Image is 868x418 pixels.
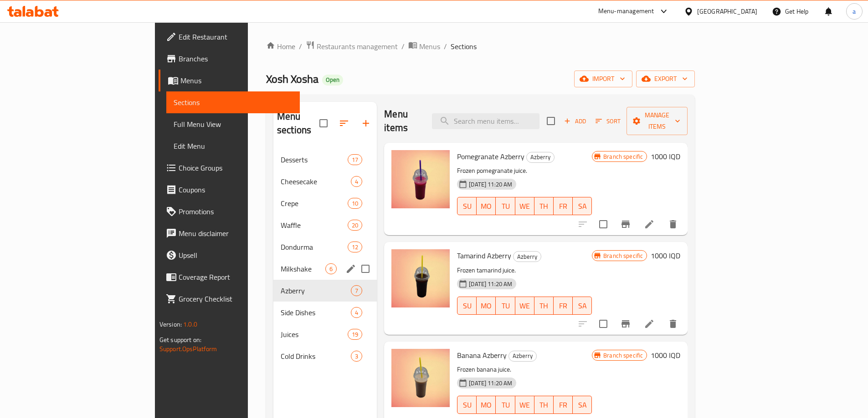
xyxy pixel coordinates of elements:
span: Menu disclaimer [179,228,293,239]
span: Menus [419,41,440,52]
span: Manage items [634,110,680,132]
div: items [351,307,362,318]
span: FR [557,299,569,312]
h2: Menu items [384,107,421,135]
div: items [351,285,362,296]
button: Manage items [627,107,688,135]
span: Edit Restaurant [179,31,293,42]
span: SU [461,200,473,213]
a: Promotions [159,201,300,222]
span: TU [499,398,511,412]
div: Menu-management [598,6,654,17]
span: Add [563,116,587,126]
button: edit [344,262,358,276]
span: 19 [348,330,362,339]
span: Sort [596,116,621,126]
span: WE [519,299,531,312]
div: items [351,351,362,362]
span: Menus [180,75,293,86]
div: Azberry [526,152,555,163]
span: TH [538,299,550,312]
span: 12 [348,243,362,252]
span: Select to update [594,215,613,234]
span: Banana Azberry [457,348,507,362]
button: Branch-specific-item [615,313,637,335]
button: Add section [355,112,377,134]
p: Frozen banana juice. [457,364,592,375]
a: Menu disclaimer [159,222,300,244]
a: Edit Menu [166,135,300,157]
span: MO [480,200,492,213]
nav: Menu sections [273,145,377,371]
div: Juices [281,329,348,340]
button: WE [515,396,534,414]
span: FR [557,398,569,412]
button: WE [515,197,534,215]
div: Desserts17 [273,149,377,171]
span: 17 [348,156,362,164]
span: TH [538,200,550,213]
button: delete [662,213,684,235]
button: import [574,71,632,87]
div: Waffle [281,220,348,231]
a: Menus [159,70,300,91]
span: Cold Drinks [281,351,351,362]
span: [DATE] 11:20 AM [465,379,516,388]
div: items [351,176,362,187]
button: Sort [593,114,623,128]
div: [GEOGRAPHIC_DATA] [697,6,757,16]
span: Open [322,76,343,84]
span: SA [576,200,588,213]
span: SA [576,299,588,312]
span: TU [499,299,511,312]
button: Branch-specific-item [615,213,637,235]
span: Select section [541,111,560,131]
span: Dondurma [281,242,348,252]
span: [DATE] 11:20 AM [465,180,516,189]
div: Side Dishes [281,307,351,318]
button: SA [573,197,592,215]
span: Azberry [527,152,554,162]
div: items [325,263,337,274]
span: Milkshake [281,263,325,274]
button: TU [496,396,515,414]
h6: 1000 IQD [651,249,680,262]
button: WE [515,297,534,315]
button: MO [477,297,496,315]
div: items [348,329,362,340]
span: Sort items [590,114,627,128]
span: [DATE] 11:20 AM [465,280,516,288]
div: Milkshake6edit [273,258,377,280]
div: Cheesecake [281,176,351,187]
button: MO [477,197,496,215]
span: Select to update [594,314,613,333]
nav: breadcrumb [266,40,695,52]
span: Coupons [179,184,293,195]
img: Pomegranate Azberry [391,150,450,208]
button: FR [554,297,573,315]
a: Grocery Checklist [159,288,300,310]
div: Azberry [508,351,537,362]
button: SA [573,297,592,315]
a: Coverage Report [159,266,300,288]
p: Frozen tamarind juice. [457,265,592,276]
button: export [636,71,695,87]
a: Support.OpsPlatform [159,343,217,355]
span: Xosh Xosha [266,69,318,89]
div: Side Dishes4 [273,302,377,323]
span: FR [557,200,569,213]
button: SU [457,197,477,215]
div: Azberry [281,285,351,296]
li: / [401,41,405,52]
div: items [348,220,362,231]
button: TH [534,297,554,315]
a: Menus [408,40,440,52]
a: Edit Restaurant [159,26,300,48]
a: Upsell [159,244,300,266]
button: SA [573,396,592,414]
span: export [643,73,688,85]
span: Branch specific [600,252,647,260]
a: Branches [159,48,300,70]
span: Branch specific [600,351,647,360]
